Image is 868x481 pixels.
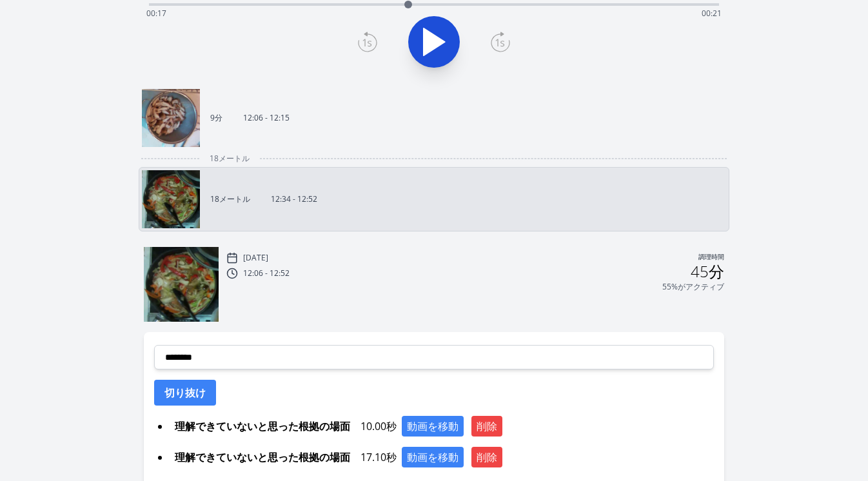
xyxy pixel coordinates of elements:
[154,380,216,406] button: 切り抜け
[210,112,222,123] font: 9分
[471,416,502,437] button: 削除
[175,450,350,464] font: 理解できていないと思った根拠の場面
[210,153,250,164] font: 18メートル
[360,450,397,464] font: 17.10秒
[146,8,166,19] font: 00:17
[142,170,200,228] img: 250820033516_thumb.jpeg
[142,89,200,147] img: 250820030742_thumb.jpeg
[164,386,206,400] font: 切り抜け
[702,8,722,19] font: 00:21
[243,268,290,279] font: 12:06 - 12:52
[402,416,464,437] button: 動画を移動
[662,281,724,292] font: 55%がアクティブ
[243,112,290,123] font: 12:06 - 12:15
[477,450,497,464] font: 削除
[698,253,724,261] font: 調理時間
[360,419,397,433] font: 10.00秒
[477,419,497,433] font: 削除
[210,193,250,204] font: 18メートル
[407,450,459,464] font: 動画を移動
[175,419,350,433] font: 理解できていないと思った根拠の場面
[471,447,502,467] button: 削除
[243,252,268,263] font: [DATE]
[691,260,724,282] font: 45分
[271,193,317,204] font: 12:34 - 12:52
[402,447,464,467] button: 動画を移動
[144,247,219,322] img: 250820033516_thumb.jpeg
[407,419,459,433] font: 動画を移動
